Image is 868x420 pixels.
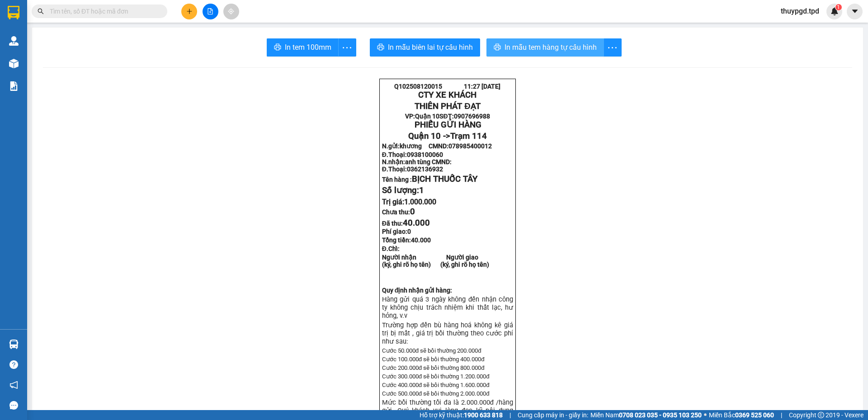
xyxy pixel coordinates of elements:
[509,410,511,420] span: |
[9,340,19,349] img: warehouse-icon
[207,8,213,14] span: file-add
[382,220,430,227] strong: Đã thu:
[186,8,193,14] span: plus
[404,198,436,206] span: 1.000.000
[486,38,604,57] button: printerIn mẫu tem hàng tự cấu hình
[382,208,415,216] strong: Chưa thu:
[382,347,481,354] span: Cước 50.000đ sẽ bồi thường 200.000đ
[382,236,431,244] span: Tổng tiền:
[50,6,156,16] input: Tìm tên, số ĐT hoặc mã đơn
[382,261,489,268] strong: (ký, ghi rõ họ tên) (ký, ghi rõ họ tên)
[408,131,487,141] span: Quận 10 ->
[382,364,485,371] span: Cước 200.000đ sẽ bồi thường 800.000đ
[407,165,443,173] span: 0362136932
[394,83,442,90] span: Q102508120015
[407,228,411,235] span: 0
[9,59,19,68] img: warehouse-icon
[79,8,151,19] div: Trạm 114
[494,43,501,52] span: printer
[818,412,824,418] span: copyright
[382,295,513,320] span: Hàng gửi quá 3 ngày không đến nhận công ty không chịu trách nhiệm khi thất lạc, hư hỏn...
[181,4,197,19] button: plus
[285,42,331,53] span: In tem 100mm
[454,113,490,120] span: 0907696988
[505,42,597,53] span: In mẫu tem hàng tự cấu hình
[709,410,774,420] span: Miền Bắc
[835,4,842,10] sup: 1
[38,8,44,14] span: search
[464,411,503,419] strong: 1900 633 818
[8,42,73,53] div: 078985400012
[382,158,452,165] strong: N.nhận:
[415,101,480,111] strong: THIÊN PHÁT ĐẠT
[604,38,622,57] button: more
[382,382,490,388] span: Cước 400.000đ sẽ bồi thường 1.600.000đ
[382,321,513,345] span: Trường hợp đền bù hàng hoá không kê giá trị bị mất , giá trị bồi thường theo cước phí như sau:
[450,131,487,141] span: Trạm 114
[619,411,702,419] strong: 0708 023 035 - 0935 103 250
[830,7,839,15] img: icon-new-feature
[377,43,384,52] span: printer
[837,4,840,10] span: 1
[382,198,436,206] span: Trị giá:
[411,236,431,244] span: 40.000
[79,9,101,18] span: Nhận:
[8,19,73,29] div: khương
[382,151,443,158] strong: Đ.Thoại:
[9,381,18,389] span: notification
[382,356,485,363] span: Cước 100.000đ sẽ bồi thường 400.000đ
[8,6,19,19] img: logo-vxr
[339,42,356,53] span: more
[9,401,18,410] span: message
[405,158,452,165] span: anh tùng CMND:
[847,4,863,19] button: caret-down
[338,38,356,57] button: more
[405,113,490,120] strong: VP: SĐT:
[781,410,782,420] span: |
[79,19,151,29] div: [PERSON_NAME]
[448,142,492,150] span: 078985400012
[464,83,480,90] span: 11:27
[382,287,453,294] strong: Quy định nhận gửi hàng:
[704,413,707,417] span: ⚪️
[410,207,415,217] span: 0
[735,411,774,419] strong: 0369 525 060
[518,410,588,420] span: Cung cấp máy in - giấy in:
[420,410,503,420] span: Hỗ trợ kỹ thuật:
[382,142,492,150] strong: N.gửi:
[382,228,411,235] strong: Phí giao:
[267,38,339,57] button: printerIn tem 100mm
[407,151,443,158] span: 0938100060
[382,390,490,397] span: Cước 500.000đ sẽ bồi thường 2.000.000đ
[7,58,74,69] div: 40.000
[403,218,430,228] span: 40.000
[415,120,481,130] span: PHIẾU GỬI HÀNG
[412,174,477,184] span: BỊCH THUỐC TÂY
[274,43,281,52] span: printer
[228,8,234,14] span: aim
[382,176,477,183] strong: Tên hàng :
[203,4,218,19] button: file-add
[851,7,859,15] span: caret-down
[415,113,439,120] span: Quận 10
[400,142,492,150] span: khương CMND:
[370,38,480,57] button: printerIn mẫu biên lai tự cấu hình
[8,9,22,18] span: Gửi:
[8,8,73,19] div: Quận 10
[481,83,500,90] span: [DATE]
[590,410,702,420] span: Miền Nam
[382,185,424,195] span: Số lượng:
[9,36,19,46] img: warehouse-icon
[9,360,18,369] span: question-circle
[382,165,443,173] strong: Đ.Thoại:
[604,42,621,53] span: more
[382,373,490,380] span: Cước 300.000đ sẽ bồi thường 1.200.000đ
[388,42,473,53] span: In mẫu biên lai tự cấu hình
[418,90,476,100] strong: CTY XE KHÁCH
[9,81,19,91] img: solution-icon
[382,254,478,261] strong: Người nhận Người giao
[382,245,400,252] span: Đ.Chỉ:
[223,4,239,19] button: aim
[419,185,424,195] span: 1
[7,59,21,69] span: CR :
